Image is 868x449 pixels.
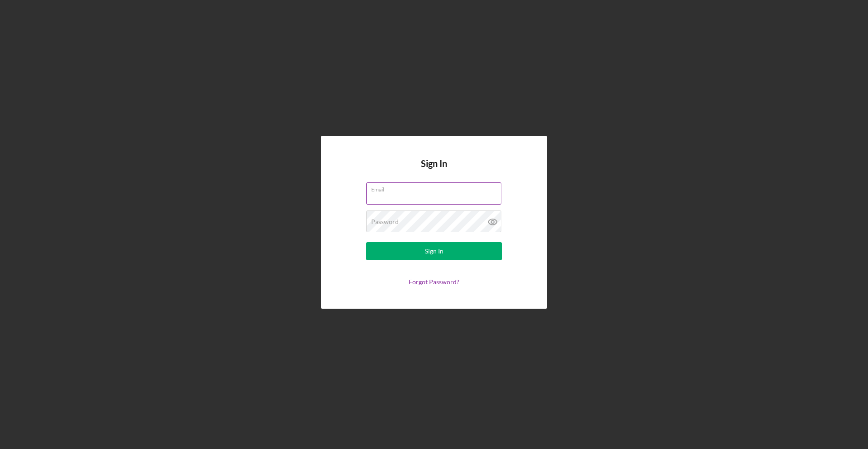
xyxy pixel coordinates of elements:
button: Sign In [366,242,502,260]
div: Sign In [425,242,443,260]
label: Email [371,183,501,193]
h4: Sign In [421,158,447,182]
a: Forgot Password? [409,278,459,286]
label: Password [371,218,399,225]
